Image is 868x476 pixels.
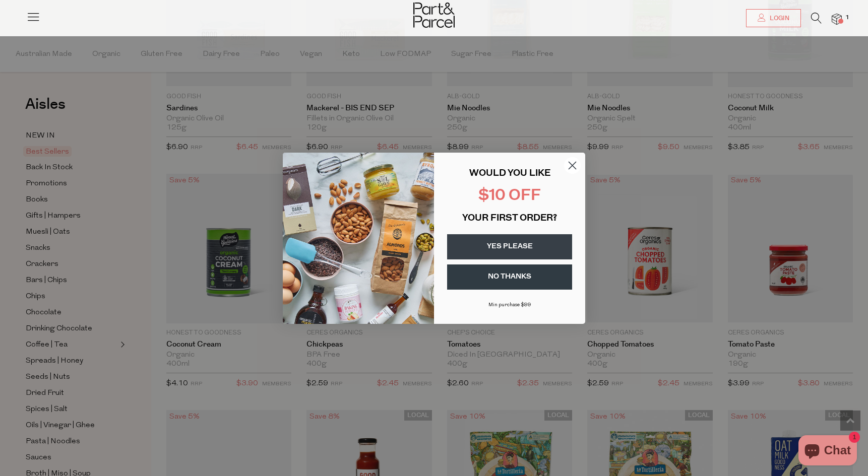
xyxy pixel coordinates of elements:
button: NO THANKS [447,264,572,290]
a: Login [746,9,801,27]
span: WOULD YOU LIKE [469,169,550,178]
a: 1 [832,14,842,24]
span: YOUR FIRST ORDER? [462,214,557,223]
button: Close dialog [564,157,581,174]
img: 43fba0fb-7538-40bc-babb-ffb1a4d097bc.jpeg [283,153,434,324]
button: YES PLEASE [447,234,572,259]
img: Part&Parcel [413,3,455,28]
span: $10 OFF [478,188,541,204]
span: Login [767,14,789,23]
span: Min purchase $99 [488,302,531,308]
span: 1 [843,13,852,22]
inbox-online-store-chat: Shopify online store chat [795,435,860,468]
